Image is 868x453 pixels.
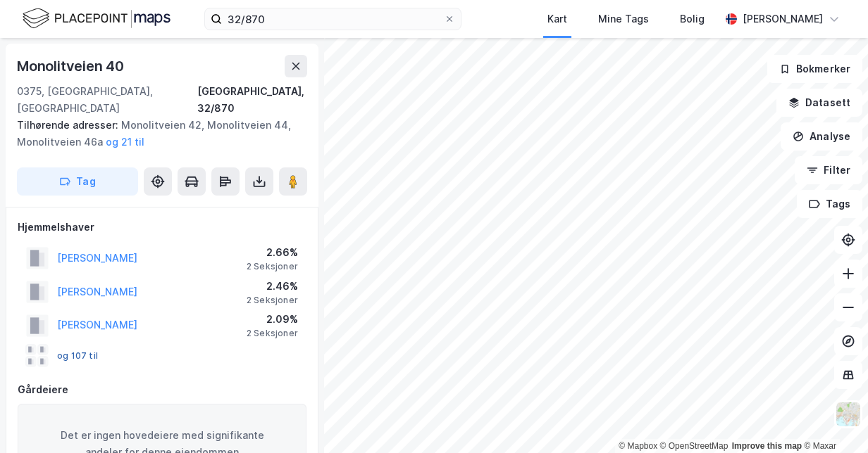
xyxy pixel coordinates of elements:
[247,328,298,339] div: 2 Seksjoner
[18,219,306,236] div: Hjemmelshaver
[795,156,862,184] button: Filter
[23,6,170,31] img: logo.f888ab2527a4732fd821a326f86c7f29.svg
[776,89,862,117] button: Datasett
[619,441,657,451] a: Mapbox
[17,55,127,77] div: Monolitveien 40
[222,8,444,30] input: Søk på adresse, matrikkel, gårdeiere, leietakere eller personer
[767,55,862,83] button: Bokmerker
[17,83,197,117] div: 0375, [GEOGRAPHIC_DATA], [GEOGRAPHIC_DATA]
[547,11,567,27] div: Kart
[798,385,868,453] div: Kontrollprogram for chat
[781,122,862,151] button: Analyse
[598,11,649,27] div: Mine Tags
[798,385,868,453] iframe: Chat Widget
[797,190,862,218] button: Tags
[17,167,138,196] button: Tag
[247,311,298,328] div: 2.09%
[247,244,298,261] div: 2.66%
[247,261,298,272] div: 2 Seksjoner
[732,441,802,451] a: Improve this map
[247,295,298,306] div: 2 Seksjoner
[17,117,296,151] div: Monolitveien 42, Monolitveien 44, Monolitveien 46a
[247,278,298,295] div: 2.46%
[197,83,307,117] div: [GEOGRAPHIC_DATA], 32/870
[680,11,705,27] div: Bolig
[743,11,823,27] div: [PERSON_NAME]
[18,381,306,398] div: Gårdeiere
[17,119,121,131] span: Tilhørende adresser:
[660,441,728,451] a: OpenStreetMap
